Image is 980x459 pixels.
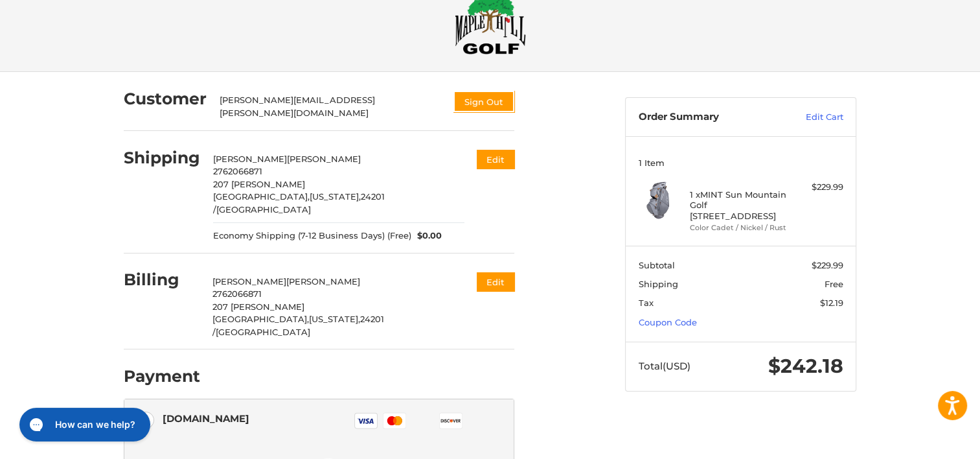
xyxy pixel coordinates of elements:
[690,189,789,221] h4: 1 x MINT Sun Mountain Golf [STREET_ADDRESS]
[212,288,262,299] span: 2762066871
[639,111,778,124] h3: Order Summary
[792,181,843,194] div: $229.99
[453,91,514,112] button: Sign Out
[309,314,360,324] span: [US_STATE],
[477,272,514,291] button: Edit
[163,408,249,429] div: [DOMAIN_NAME]
[825,279,843,289] span: Free
[287,154,361,164] span: [PERSON_NAME]
[213,154,287,164] span: [PERSON_NAME]
[286,276,360,287] span: [PERSON_NAME]
[124,270,199,290] h2: Billing
[639,360,690,372] span: Total (USD)
[873,424,980,459] iframe: Google Customer Reviews
[213,179,305,189] span: 207 [PERSON_NAME]
[812,260,843,270] span: $229.99
[768,354,843,378] span: $242.18
[639,298,654,308] span: Tax
[639,158,843,168] h3: 1 Item
[639,279,678,289] span: Shipping
[212,314,309,324] span: [GEOGRAPHIC_DATA],
[220,94,441,119] div: [PERSON_NAME][EMAIL_ADDRESS][PERSON_NAME][DOMAIN_NAME]
[213,166,262,176] span: 2762066871
[213,230,411,242] span: Economy Shipping (7-12 Business Days) (Free)
[212,314,384,337] span: 24201 /
[477,150,514,169] button: Edit
[13,403,154,446] iframe: Gorgias live chat messenger
[213,191,385,215] span: 24201 /
[778,111,843,124] a: Edit Cart
[639,317,697,327] a: Coupon Code
[216,204,311,215] span: [GEOGRAPHIC_DATA]
[213,191,310,202] span: [GEOGRAPHIC_DATA],
[124,366,200,386] h2: Payment
[212,276,286,287] span: [PERSON_NAME]
[212,301,304,312] span: 207 [PERSON_NAME]
[690,222,789,233] li: Color Cadet / Nickel / Rust
[310,191,361,202] span: [US_STATE],
[124,89,207,109] h2: Customer
[639,260,675,270] span: Subtotal
[216,327,310,337] span: [GEOGRAPHIC_DATA]
[124,148,200,168] h2: Shipping
[411,230,442,242] span: $0.00
[820,298,843,308] span: $12.19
